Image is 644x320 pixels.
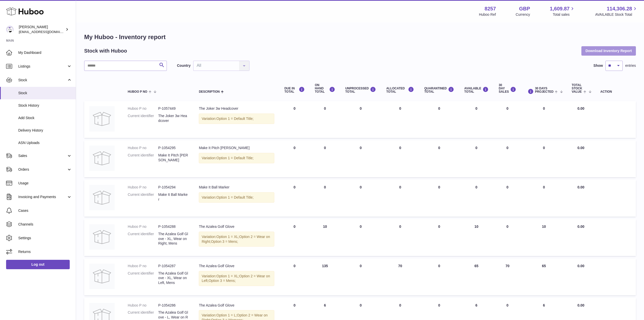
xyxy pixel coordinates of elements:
[199,153,274,163] div: Variation:
[310,101,340,138] td: 0
[158,271,189,285] dd: The Azalea Golf Glove - XL, Wear on Left, Mens
[381,101,419,138] td: 0
[519,5,530,12] strong: GBP
[438,303,440,307] span: 0
[381,259,419,295] td: 70
[199,192,274,203] div: Variation:
[18,91,72,95] span: Stock
[521,219,567,256] td: 10
[158,264,189,268] dd: P-1054287
[494,259,521,295] td: 70
[128,153,158,163] dt: Current identifier
[199,106,274,111] div: The Joker 3w Headcover
[128,224,158,229] dt: Huboo P no
[494,140,521,177] td: 0
[438,264,440,268] span: 0
[128,264,158,268] dt: Huboo P no
[340,259,381,295] td: 0
[217,235,239,239] span: Option 1 = XL;
[315,84,335,94] div: ON HAND Total
[158,153,189,163] dd: Make It Pitch [PERSON_NAME]
[18,116,72,120] span: Add Stock
[128,106,158,111] dt: Huboo P no
[158,232,189,246] dd: The Azalea Golf Glove - XL, Wear on Right, Mens
[158,146,189,150] dd: P-1054295
[217,117,254,121] span: Option 1 = Default Title;
[438,146,440,150] span: 0
[424,87,454,93] div: QUARANTINED Total
[199,232,274,247] div: Variation:
[128,271,158,285] dt: Current identifier
[89,106,115,132] img: product image
[89,146,115,171] img: product image
[158,192,189,202] dd: Make It Ball Marker
[459,259,494,295] td: 65
[464,87,489,93] div: AVAILABLE Total
[279,180,310,217] td: 0
[202,235,270,244] span: Option 2 = Wear on Right;
[158,224,189,229] dd: P-1054288
[340,101,381,138] td: 0
[459,180,494,217] td: 0
[594,63,603,68] label: Show
[459,101,494,138] td: 0
[340,180,381,217] td: 0
[595,5,638,17] a: 114,306.28 AVAILABLE Stock Total
[595,12,638,17] span: AVAILABLE Stock Total
[18,167,67,172] span: Orders
[128,232,158,246] dt: Current identifier
[128,90,147,93] span: Huboo P no
[18,64,67,69] span: Listings
[89,185,115,210] img: product image
[578,225,584,229] span: 0.00
[211,239,238,244] span: Option 3 = Mens;
[479,12,496,17] div: Huboo Ref
[279,140,310,177] td: 0
[19,25,64,34] div: [PERSON_NAME]
[18,236,72,241] span: Settings
[18,222,72,227] span: Channels
[459,219,494,256] td: 10
[494,219,521,256] td: 0
[199,114,274,124] div: Variation:
[199,303,274,308] div: The Azalea Golf Glove
[521,101,567,138] td: 0
[499,84,516,94] div: 30 DAY SALES
[128,303,158,308] dt: Huboo P no
[158,114,189,123] dd: The Joker 3w Headcover
[607,5,632,12] span: 114,306.28
[578,185,584,189] span: 0.00
[158,106,189,111] dd: P-1057449
[578,303,584,307] span: 0.00
[578,106,584,110] span: 0.00
[128,114,158,123] dt: Current identifier
[18,181,72,186] span: Usage
[209,279,236,283] span: Option 3 = Mens;
[438,225,440,229] span: 0
[18,103,72,108] span: Stock History
[128,146,158,150] dt: Huboo P no
[438,185,440,189] span: 0
[581,46,636,55] button: Download Inventory Report
[494,180,521,217] td: 0
[345,87,376,93] div: UNPROCESSED Total
[202,274,270,283] span: Option 2 = Wear on Left;
[18,208,72,213] span: Cases
[18,78,67,83] span: Stock
[279,259,310,295] td: 0
[340,140,381,177] td: 0
[84,33,636,41] h1: My Huboo - Inventory report
[485,5,496,12] strong: 8257
[217,195,254,199] span: Option 1 = Default Title;
[89,224,115,250] img: product image
[310,259,340,295] td: 135
[381,219,419,256] td: 0
[521,140,567,177] td: 0
[550,5,570,12] span: 1,609.87
[18,249,72,254] span: Returns
[18,128,72,133] span: Delivery History
[199,90,220,93] span: Description
[535,87,553,93] span: 30 DAYS PROJECTED
[18,50,72,55] span: My Dashboard
[572,84,582,94] span: Total stock value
